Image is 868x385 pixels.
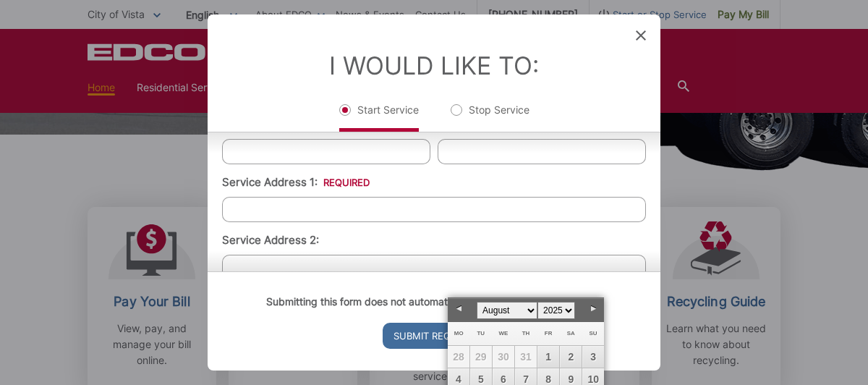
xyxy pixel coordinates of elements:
a: 3 [582,346,604,368]
span: Wednesday [498,330,508,337]
label: Stop Service [451,103,529,132]
label: Start Service [339,103,419,132]
span: Friday [545,330,553,337]
a: 1 [537,346,559,368]
span: Monday [454,330,464,337]
span: 31 [515,346,537,368]
span: 28 [448,346,469,368]
span: Sunday [589,330,597,337]
a: Prev [448,298,469,320]
label: I Would Like To: [329,51,539,80]
input: Submit Request [383,323,486,349]
a: 2 [560,346,582,368]
span: 29 [470,346,492,368]
label: Service Address 1: [222,176,370,189]
span: Saturday [567,330,575,337]
a: Next [582,298,604,320]
span: 30 [493,346,514,368]
span: Tuesday [477,330,485,337]
strong: Submitting this form does not automatically start the service requested [266,295,603,308]
select: Select year [537,302,575,319]
select: Select month [477,302,537,319]
label: Service Address 2: [222,234,319,247]
span: Thursday [522,330,530,337]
